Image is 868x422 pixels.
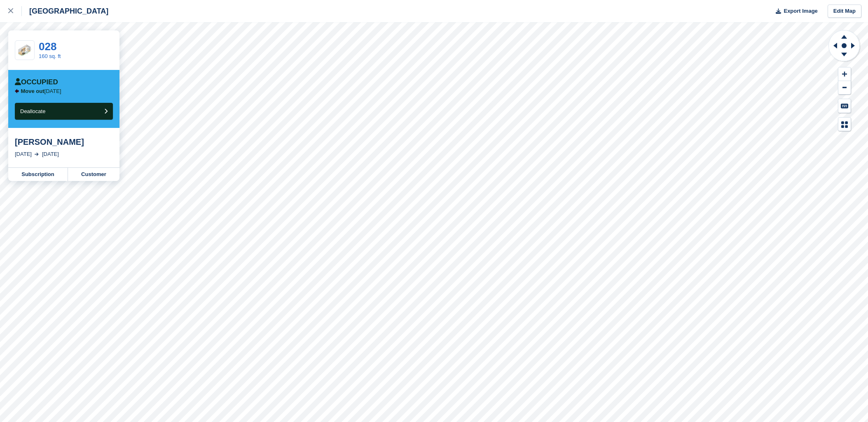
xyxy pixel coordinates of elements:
a: Edit Map [828,5,861,18]
a: 028 [39,40,56,53]
div: [GEOGRAPHIC_DATA] [22,6,108,16]
div: Occupied [15,78,58,86]
button: Zoom In [838,67,851,81]
a: Customer [68,168,119,181]
div: [DATE] [42,150,59,158]
a: Subscription [8,168,68,181]
p: [DATE] [21,88,61,95]
button: Export Image [771,5,818,18]
span: Deallocate [20,108,45,114]
img: SCA-160sqft.jpg [15,44,34,57]
span: Move out [21,88,44,94]
img: arrow-right-light-icn-cde0832a797a2874e46488d9cf13f60e5c3a73dbe684e267c42b8395dfbc2abf.svg [35,153,39,156]
img: arrow-left-icn-90495f2de72eb5bd0bd1c3c35deca35cc13f817d75bef06ecd7c0b315636ce7e.svg [15,89,19,93]
a: 160 sq. ft [39,53,61,59]
button: Deallocate [15,103,113,120]
button: Keyboard Shortcuts [838,99,851,113]
div: [PERSON_NAME] [15,137,113,147]
div: [DATE] [15,150,32,158]
button: Zoom Out [838,81,851,95]
span: Export Image [784,7,817,15]
button: Map Legend [838,118,851,131]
